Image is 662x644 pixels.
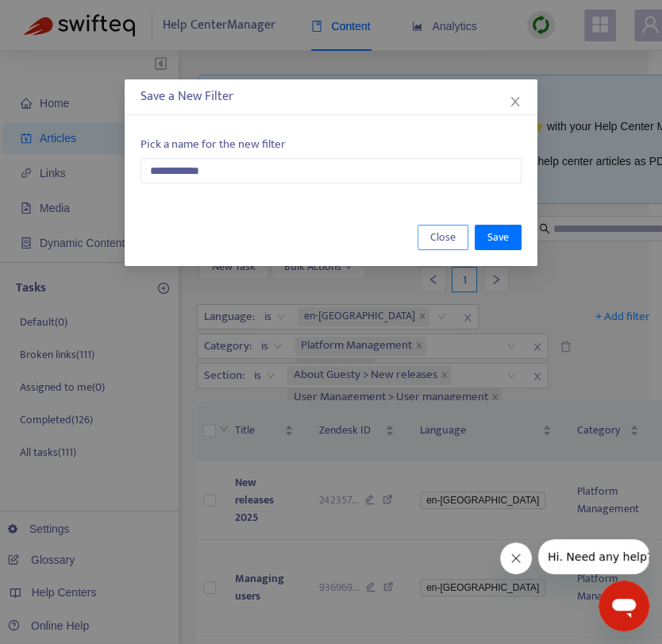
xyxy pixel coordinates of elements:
[500,542,532,574] iframe: Close message
[487,229,509,246] span: Save
[140,137,522,152] h6: Pick a name for the new filter
[10,11,114,24] span: Hi. Need any help?
[598,580,649,631] iframe: Button to launch messaging window
[430,229,456,246] span: Close
[140,87,522,106] div: Save a New Filter
[418,225,468,250] button: Close
[475,225,522,250] button: Save
[509,95,522,108] span: close
[506,93,524,110] button: Close
[538,539,649,574] iframe: Message from company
